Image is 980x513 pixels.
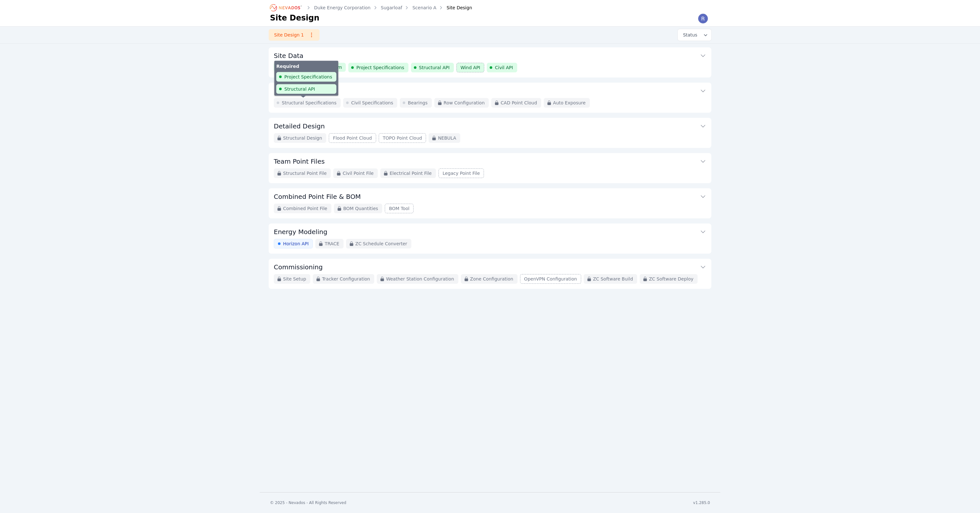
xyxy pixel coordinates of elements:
button: Energy Modeling [274,224,706,239]
div: Team Point FilesStructural Point FileCivil Point FileElectrical Point FileLegacy Point File [269,153,711,183]
a: Scenario A [412,4,436,11]
a: Site Design 1 [269,29,320,41]
span: Flood Point Cloud [333,135,372,141]
a: Sugarloaf [381,4,402,11]
div: CommissioningSite SetupTracker ConfigurationWeather Station ConfigurationZone ConfigurationOpenVP... [269,259,711,289]
span: Row Configuration [444,100,485,106]
button: Team Point Files [274,153,706,168]
button: Status [678,29,711,41]
span: ZC Schedule Converter [355,240,407,247]
span: Horizon API [283,240,309,247]
span: Weather Station Configuration [386,276,454,282]
span: NEBULA [438,135,456,141]
div: v1.285.0 [693,500,710,505]
button: Base Design [274,83,706,98]
h3: Combined Point File & BOM [274,192,361,201]
span: OpenVPN Configuration [524,276,577,282]
span: Structural Specifications [282,100,336,106]
h3: Team Point Files [274,157,325,166]
span: Wind API [461,64,480,71]
button: Combined Point File & BOM [274,188,706,204]
span: Structural API [419,64,450,71]
div: Combined Point File & BOMCombined Point FileBOM QuantitiesBOM Tool [269,188,711,218]
span: Status [680,32,697,38]
span: Civil Point File [343,170,374,176]
span: Zone Configuration [470,276,513,282]
span: Civil API [495,64,513,71]
nav: Breadcrumb [270,3,472,13]
span: Project Specifications Form [281,64,342,70]
div: Site DataProject Specifications FormProject SpecificationsStructural APIWind APICivil API [269,47,711,77]
h3: Detailed Design [274,122,325,131]
span: Legacy Point File [443,170,480,176]
button: Detailed Design [274,118,706,133]
div: Site Design [438,4,472,11]
span: CAD Point Cloud [501,100,537,106]
span: Structural Point File [283,170,327,176]
span: Tracker Configuration [322,276,370,282]
h3: Base Design [274,86,313,95]
button: Site Data [274,47,706,63]
div: Energy ModelingHorizon APITRACEZC Schedule Converter [269,224,711,254]
span: ZC Software Deploy [649,276,693,282]
h3: Site Data [274,51,304,60]
div: Detailed DesignStructural DesignFlood Point CloudTOPO Point CloudNEBULA [269,118,711,148]
h3: Commissioning [274,263,323,272]
span: Bearings [408,100,428,106]
span: Site Setup [283,276,306,282]
span: Electrical Point File [390,170,431,176]
a: Duke Energy Corporation [314,4,371,11]
span: Structural Design [283,135,322,141]
div: © 2025 - Nevados - All Rights Reserved [270,500,346,505]
span: Civil Specifications [351,100,393,106]
h1: Site Design [270,13,320,23]
span: ZC Software Build [593,276,633,282]
div: Base DesignStructural SpecificationsRequiredProject SpecificationsStructural APICivil Specificati... [269,83,711,113]
span: TRACE [325,240,339,247]
span: Auto Exposure [553,100,586,106]
span: BOM Quantities [343,205,378,212]
img: Riley Caron [698,13,708,24]
span: TOPO Point Cloud [383,135,422,141]
h3: Energy Modeling [274,227,327,236]
span: BOM Tool [389,205,409,212]
span: Project Specifications [356,64,404,71]
span: Combined Point File [283,205,327,212]
button: Commissioning [274,259,706,274]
